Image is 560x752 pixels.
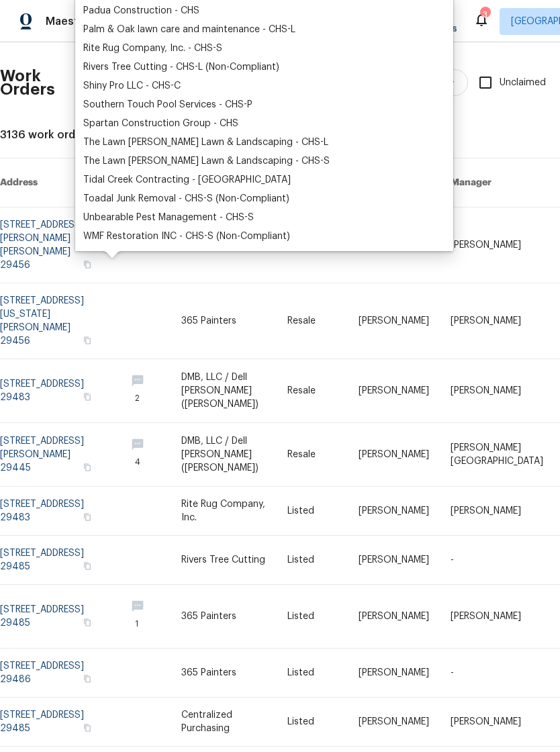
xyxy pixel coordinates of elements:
[81,560,93,572] button: Copy Address
[83,211,254,224] div: Unbearable Pest Management - CHS-S
[83,98,252,111] div: Southern Touch Pool Services - CHS-P
[83,154,330,168] div: The Lawn [PERSON_NAME] Lawn & Landscaping - CHS-S
[440,423,557,487] td: [PERSON_NAME][GEOGRAPHIC_DATA]
[171,698,277,747] td: Centralized Purchasing
[83,4,199,17] div: Padua Construction - CHS
[440,487,557,536] td: [PERSON_NAME]
[171,487,277,536] td: Rite Rug Company, Inc.
[277,423,348,487] td: Resale
[171,649,277,698] td: 365 Painters
[348,423,440,487] td: [PERSON_NAME]
[440,649,557,698] td: -
[348,585,440,649] td: [PERSON_NAME]
[277,698,348,747] td: Listed
[348,698,440,747] td: [PERSON_NAME]
[46,15,90,28] span: Maestro
[348,283,440,359] td: [PERSON_NAME]
[348,536,440,585] td: [PERSON_NAME]
[277,359,348,423] td: Resale
[348,359,440,423] td: [PERSON_NAME]
[171,423,277,487] td: DMB, LLC / Dell [PERSON_NAME] ([PERSON_NAME])
[83,136,328,149] div: The Lawn [PERSON_NAME] Lawn & Landscaping - CHS-L
[440,283,557,359] td: [PERSON_NAME]
[171,585,277,649] td: 365 Painters
[81,461,93,473] button: Copy Address
[83,42,222,55] div: Rite Rug Company, Inc. - CHS-S
[81,673,93,685] button: Copy Address
[83,117,238,130] div: Spartan Construction Group - CHS
[277,487,348,536] td: Listed
[81,511,93,523] button: Copy Address
[83,230,290,243] div: WMF Restoration INC - CHS-S (Non-Compliant)
[81,258,93,271] button: Copy Address
[83,79,181,93] div: Shiny Pro LLC - CHS-C
[171,536,277,585] td: Rivers Tree Cutting
[81,334,93,346] button: Copy Address
[440,536,557,585] td: -
[440,698,557,747] td: [PERSON_NAME]
[277,585,348,649] td: Listed
[500,76,546,90] span: Unclaimed
[83,60,279,74] div: Rivers Tree Cutting - CHS-L (Non-Compliant)
[81,616,93,628] button: Copy Address
[440,158,557,207] th: Manager
[277,536,348,585] td: Listed
[83,192,289,205] div: Toadal Junk Removal - CHS-S (Non-Compliant)
[83,23,295,36] div: Palm & Oak lawn care and maintenance - CHS-L
[277,283,348,359] td: Resale
[440,359,557,423] td: [PERSON_NAME]
[440,207,557,283] td: [PERSON_NAME]
[480,8,489,21] div: 3
[348,649,440,698] td: [PERSON_NAME]
[81,391,93,403] button: Copy Address
[83,173,291,187] div: Tidal Creek Contracting - [GEOGRAPHIC_DATA]
[81,722,93,734] button: Copy Address
[348,487,440,536] td: [PERSON_NAME]
[171,359,277,423] td: DMB, LLC / Dell [PERSON_NAME] ([PERSON_NAME])
[277,649,348,698] td: Listed
[440,585,557,649] td: [PERSON_NAME]
[171,283,277,359] td: 365 Painters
